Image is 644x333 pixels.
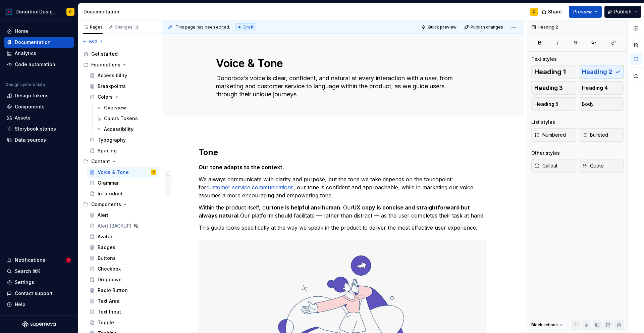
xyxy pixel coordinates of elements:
[98,233,112,240] div: Avatar
[4,101,74,112] a: Components
[87,92,159,102] a: Colors
[614,8,632,15] span: Publish
[206,184,293,191] a: customer service communications
[15,103,45,110] div: Components
[87,188,159,199] a: In-product
[98,319,114,326] div: Toggle
[534,68,566,75] span: Heading 1
[104,126,133,133] div: Accessibility
[4,124,74,134] a: Storybook stories
[80,199,159,210] div: Components
[15,301,25,308] div: Help
[531,322,558,328] div: Block actions
[89,39,97,44] span: Add
[531,119,555,126] div: List styles
[98,212,108,219] div: Alert
[15,92,49,99] div: Design tokens
[153,169,155,176] div: C
[531,159,576,173] button: Callout
[15,290,53,297] div: Contact support
[87,306,159,317] a: Text Input
[175,25,230,30] span: This page has been edited.
[87,167,159,178] a: Voice & ToneC
[91,158,110,165] div: Content
[579,97,624,111] button: Body
[87,135,159,145] a: Typography
[80,156,159,167] div: Content
[87,296,159,306] a: Text Area
[98,180,119,186] div: Grammar
[4,90,74,101] a: Design tokens
[199,175,487,199] p: We always communicate with clarity and purpose, but the tone we take depends on the touchpoint: f...
[533,9,535,14] div: C
[531,65,576,79] button: Heading 1
[531,81,576,95] button: Heading 3
[4,277,74,288] a: Settings
[582,132,608,138] span: Bulleted
[215,55,468,72] textarea: Voice & Tone
[4,37,74,48] a: Documentation
[582,101,594,107] span: Body
[15,279,34,286] div: Settings
[199,224,487,232] p: This guide looks specifically at the way we speak in the product to deliver the most effective us...
[87,70,159,81] a: Accessibility
[98,298,120,304] div: Text Area
[15,50,36,57] div: Analytics
[199,147,487,158] h2: Tone
[534,162,557,169] span: Callout
[87,274,159,285] a: Dropdown
[91,61,120,68] div: Foundations
[271,204,340,211] strong: tone is helpful and human
[15,61,55,68] div: Code automation
[15,39,51,46] div: Documentation
[98,83,126,90] div: Breakpoints
[582,85,608,91] span: Heading 4
[4,112,74,123] a: Assets
[83,25,103,30] div: Pages
[98,147,117,154] div: Spacing
[87,210,159,221] a: Alert
[69,9,72,14] div: C
[93,124,159,135] a: Accessibility
[15,28,28,35] div: Home
[98,255,116,261] div: Buttons
[419,22,460,32] button: Quick preview
[531,56,557,62] div: Text styles
[534,132,566,138] span: Numbered
[15,268,40,275] div: Search ⌘K
[5,8,13,16] img: 17077652-375b-4f2c-92b0-528c72b71ea0.png
[579,128,624,142] button: Bulleted
[98,287,128,294] div: Radio Button
[115,25,139,30] div: Changes
[87,285,159,296] a: Radio Button
[582,162,604,169] span: Quote
[4,266,74,277] button: Search ⌘K
[22,321,56,328] svg: Supernova Logo
[604,6,641,18] button: Publish
[87,221,159,231] a: Alert (BACKUP)
[534,85,563,91] span: Heading 3
[15,137,46,143] div: Data sources
[80,49,159,59] a: Get started
[471,25,503,30] span: Publish changes
[93,102,159,113] a: Overview
[98,169,129,176] div: Voice & Tone
[87,317,159,328] a: Toggle
[104,115,138,122] div: Colors Tokens
[98,244,115,251] div: Badges
[573,8,592,15] span: Preview
[87,253,159,264] a: Buttons
[91,51,118,57] div: Get started
[15,257,45,264] div: Notifications
[569,6,602,18] button: Preview
[531,320,564,330] div: Block actions
[80,59,159,70] div: Foundations
[87,81,159,92] a: Breakpoints
[91,201,121,208] div: Components
[4,26,74,37] a: Home
[15,126,56,132] div: Storybook stories
[579,159,624,173] button: Quote
[215,73,468,100] textarea: Donorbox’s voice is clear, confident, and natural at every interaction with a user, from marketin...
[199,203,487,220] p: Within the product itself, our . Our Our platform should facilitate — rather than distract — as t...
